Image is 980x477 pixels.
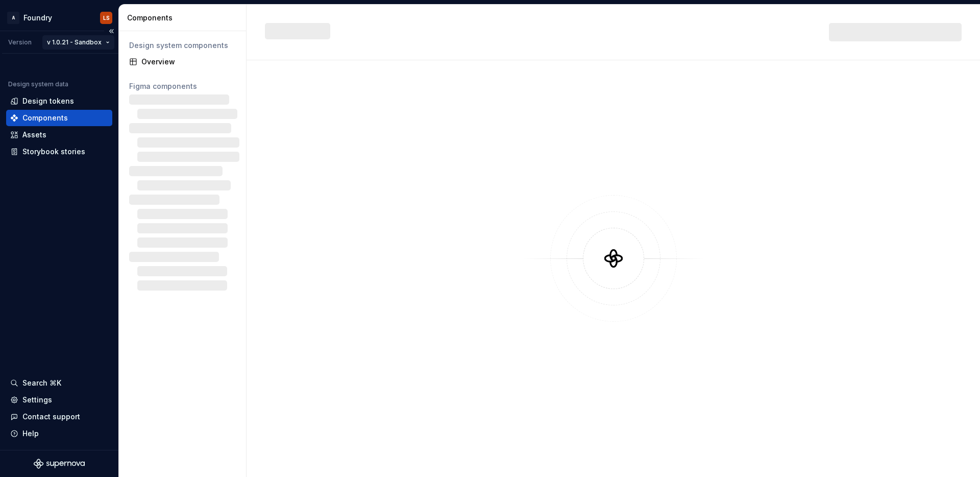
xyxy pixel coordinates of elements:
div: Figma components [129,81,236,91]
div: A [7,12,19,24]
a: Assets [6,127,112,143]
div: Settings [22,395,52,405]
a: Storybook stories [6,144,112,160]
button: Search ⌘K [6,375,112,391]
button: AFoundryLS [2,7,116,29]
button: Collapse sidebar [104,24,118,38]
svg: Supernova Logo [34,459,85,469]
div: Foundry [23,13,52,23]
div: Help [22,428,39,439]
a: Components [6,110,112,126]
div: Components [127,13,242,23]
button: Help [6,425,112,442]
a: Settings [6,392,112,408]
div: Design system components [129,40,236,51]
a: Design tokens [6,93,112,109]
div: Design system data [8,80,68,88]
div: Contact support [22,412,80,422]
button: v 1.0.21 - Sandbox [42,35,114,50]
span: v 1.0.21 - Sandbox [47,38,102,46]
div: Storybook stories [22,147,85,157]
div: Version [8,38,32,46]
div: Search ⌘K [22,378,61,388]
div: Assets [22,130,46,140]
a: Overview [125,54,240,70]
div: Overview [141,57,236,67]
div: LS [103,14,110,22]
button: Contact support [6,409,112,425]
div: Components [22,113,68,123]
div: Design tokens [22,96,74,106]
